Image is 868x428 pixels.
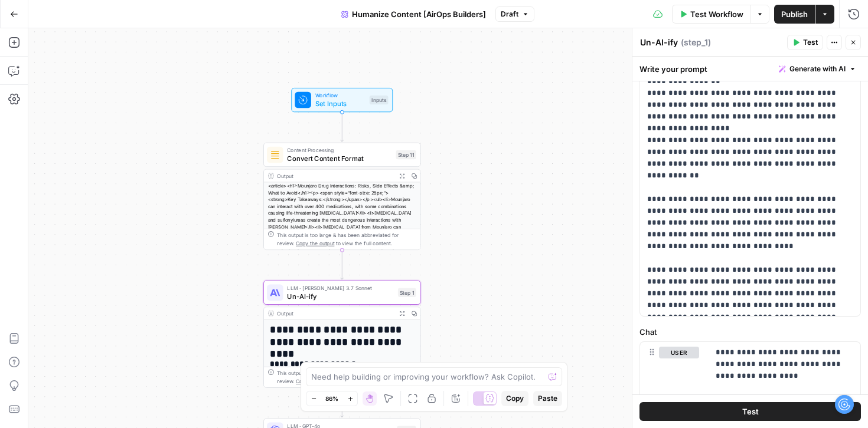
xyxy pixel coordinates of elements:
[287,284,394,292] span: LLM · [PERSON_NAME] 3.7 Sonnet
[352,8,486,20] span: Humanize Content [AirOps Builders]
[296,378,334,384] span: Copy the output
[506,393,524,404] span: Copy
[277,369,416,386] div: This output is too large & has been abbreviated for review. to view the full content.
[277,310,393,318] div: Output
[396,150,416,159] div: Step 11
[501,9,518,19] span: Draft
[398,288,416,297] div: Step 1
[639,402,861,421] button: Test
[495,6,534,22] button: Draft
[287,153,391,163] span: Convert Content Format
[632,57,868,81] div: Write your prompt
[325,394,338,403] span: 86%
[774,61,861,77] button: Generate with AI
[803,37,818,48] span: Test
[533,391,562,406] button: Paste
[781,8,808,20] span: Publish
[659,347,699,358] button: user
[672,5,750,24] button: Test Workflow
[315,91,366,100] span: Workflow
[341,250,344,279] g: Edge from step_11 to step_1
[690,8,743,20] span: Test Workflow
[287,146,391,154] span: Content Processing
[789,64,846,74] span: Generate with AI
[263,88,421,112] div: WorkflowSet InputsInputs
[287,291,394,301] span: Un-AI-ify
[774,5,815,24] button: Publish
[315,98,366,108] span: Set Inputs
[640,37,678,48] textarea: Un-AI-ify
[277,231,416,248] div: This output is too large & has been abbreviated for review. to view the full content.
[370,96,389,104] div: Inputs
[787,35,823,50] button: Test
[501,391,528,406] button: Copy
[742,406,759,417] span: Test
[681,37,711,48] span: ( step_1 )
[538,393,557,404] span: Paste
[296,241,334,246] span: Copy the output
[263,143,421,250] div: Content ProcessingConvert Content FormatStep 11Output<article><h1>Mounjaro Drug Interactions: Ris...
[341,112,344,141] g: Edge from start to step_11
[639,326,861,338] label: Chat
[277,172,393,180] div: Output
[334,5,493,24] button: Humanize Content [AirOps Builders]
[270,150,280,160] img: o3r9yhbrn24ooq0tey3lueqptmfj
[341,388,344,417] g: Edge from step_1 to step_2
